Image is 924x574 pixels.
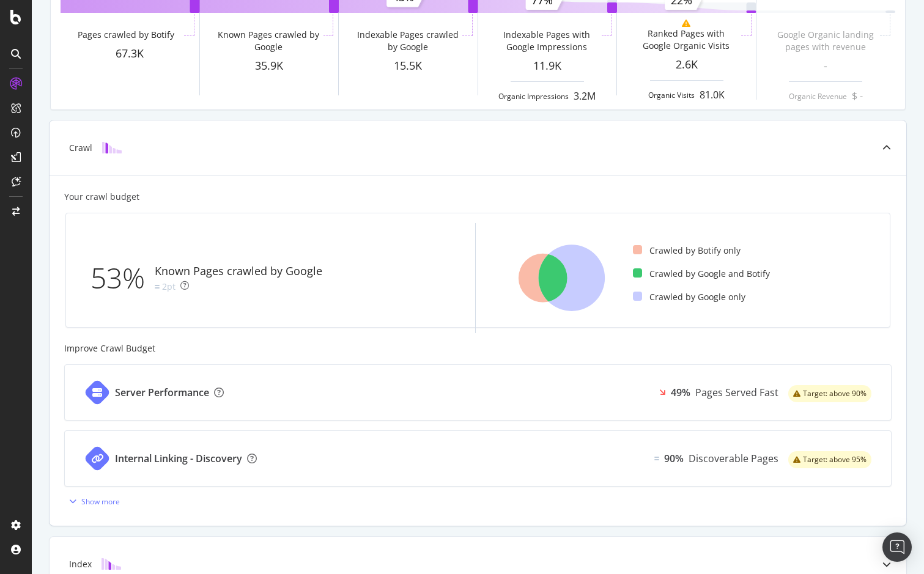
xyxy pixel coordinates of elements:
div: 3.2M [574,89,596,103]
div: Index [69,558,92,570]
div: Crawled by Botify only [633,245,741,257]
div: Organic Impressions [498,91,569,101]
div: Crawl [69,142,92,154]
div: Improve Crawl Budget [64,342,892,355]
div: 2pt [162,281,176,293]
div: Crawled by Google only [633,291,745,303]
div: Your crawl budget [64,191,139,203]
button: Show more [64,491,120,511]
div: 53% [91,258,155,298]
div: Known Pages crawled by Google [155,263,322,279]
div: Pages crawled by Botify [78,29,174,41]
a: Server Performance49%Pages Served Fastwarning label [64,364,892,421]
div: Known Pages crawled by Google [216,29,321,53]
div: Indexable Pages with Google Impressions [495,29,599,53]
div: Indexable Pages crawled by Google [356,29,460,53]
img: block-icon [102,558,121,570]
div: 90% [664,452,684,466]
div: 35.9K [200,58,339,74]
div: 15.5K [339,58,478,74]
div: 49% [671,386,690,400]
div: Pages Served Fast [695,386,778,400]
div: Open Intercom Messenger [882,532,912,562]
span: Target: above 90% [803,390,867,397]
div: warning label [788,385,871,402]
div: Show more [81,496,120,507]
div: Internal Linking - Discovery [115,452,242,466]
a: Internal Linking - DiscoveryEqual90%Discoverable Pageswarning label [64,430,892,487]
div: Server Performance [115,386,209,400]
img: block-icon [102,142,122,153]
div: Crawled by Google and Botify [633,268,770,280]
img: Equal [155,285,160,289]
div: warning label [788,451,871,468]
div: 67.3K [61,46,199,62]
div: 11.9K [478,58,617,74]
img: Equal [654,457,659,460]
span: Target: above 95% [803,456,867,463]
div: Discoverable Pages [689,452,778,466]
